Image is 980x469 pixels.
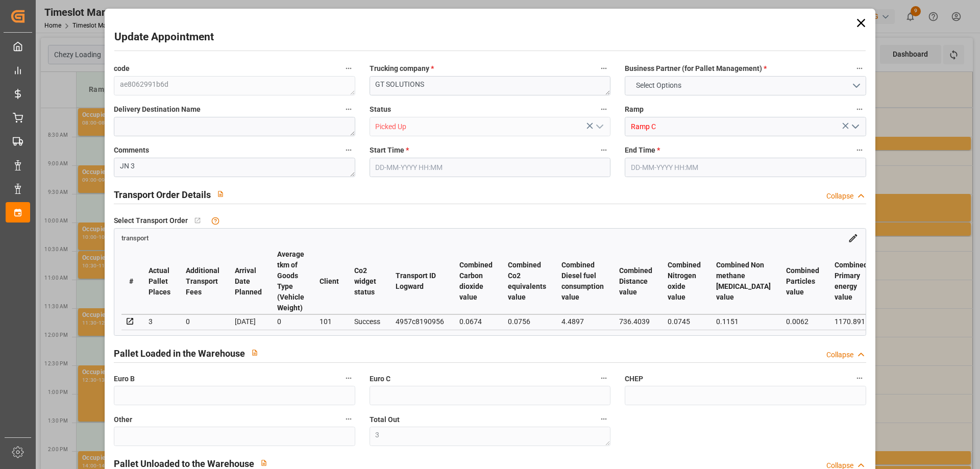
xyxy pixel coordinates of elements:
[826,350,853,360] div: Collapse
[835,315,868,328] div: 1170.891
[625,374,643,384] span: CHEP
[178,249,227,314] th: Additional Transport Fees
[149,315,170,328] div: 3
[625,117,866,136] input: Type to search/select
[121,233,149,241] a: transport
[114,215,188,226] span: Select Transport Order
[786,315,819,328] div: 0.0062
[370,63,434,74] span: Trucking company
[625,158,866,177] input: DD-MM-YYYY HH:MM
[347,249,388,314] th: Co2 widget status
[342,103,355,116] button: Delivery Destination Name
[508,315,546,328] div: 0.0756
[853,372,866,385] button: CHEP
[561,315,604,328] div: 4.4897
[853,103,866,116] button: Ramp
[342,412,355,426] button: Other
[114,76,355,95] textarea: ae8062991b6d
[320,315,339,328] div: 101
[354,315,380,328] div: Success
[631,80,687,91] span: Select Options
[370,117,610,136] input: Type to search/select
[114,63,130,74] span: code
[388,249,452,314] th: Transport ID Logward
[342,143,355,157] button: Comments
[114,414,132,425] span: Other
[277,315,304,328] div: 0
[312,249,347,314] th: Client
[370,414,400,425] span: Total Out
[660,249,708,314] th: Combined Nitrogen oxide value
[592,119,607,135] button: open menu
[625,76,866,95] button: open menu
[853,62,866,75] button: Business Partner (for Pallet Management) *
[114,188,211,202] h2: Transport Order Details
[554,249,611,314] th: Combined Diesel fuel consumption value
[342,62,355,75] button: code
[269,249,312,314] th: Average tkm of Goods Type (Vehicle Weight)
[114,104,201,115] span: Delivery Destination Name
[370,104,391,115] span: Status
[114,347,245,360] h2: Pallet Loaded in the Warehouse
[597,412,610,426] button: Total Out
[708,249,778,314] th: Combined Non methane [MEDICAL_DATA] value
[452,249,500,314] th: Combined Carbon dioxide value
[827,249,875,314] th: Combined Primary energy value
[853,143,866,157] button: End Time *
[121,234,149,242] span: transport
[245,343,264,362] button: View description
[396,315,444,328] div: 4957c8190956
[370,374,390,384] span: Euro C
[114,145,149,156] span: Comments
[459,315,493,328] div: 0.0674
[716,315,771,328] div: 0.1151
[370,158,610,177] input: DD-MM-YYYY HH:MM
[619,315,652,328] div: 736.4039
[235,315,262,328] div: [DATE]
[370,145,409,156] span: Start Time
[597,103,610,116] button: Status
[370,76,610,95] textarea: GT SOLUTIONS
[668,315,701,328] div: 0.0745
[597,143,610,157] button: Start Time *
[826,191,853,202] div: Collapse
[597,62,610,75] button: Trucking company *
[342,372,355,385] button: Euro B
[847,119,862,135] button: open menu
[370,427,610,446] textarea: 3
[141,249,178,314] th: Actual Pallet Places
[597,372,610,385] button: Euro C
[611,249,660,314] th: Combined Distance value
[500,249,554,314] th: Combined Co2 equivalents value
[227,249,269,314] th: Arrival Date Planned
[114,29,214,45] h2: Update Appointment
[114,158,355,177] textarea: JN 3
[114,374,135,384] span: Euro B
[625,145,660,156] span: End Time
[625,63,767,74] span: Business Partner (for Pallet Management)
[211,184,230,204] button: View description
[625,104,644,115] span: Ramp
[121,249,141,314] th: #
[778,249,827,314] th: Combined Particles value
[186,315,219,328] div: 0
